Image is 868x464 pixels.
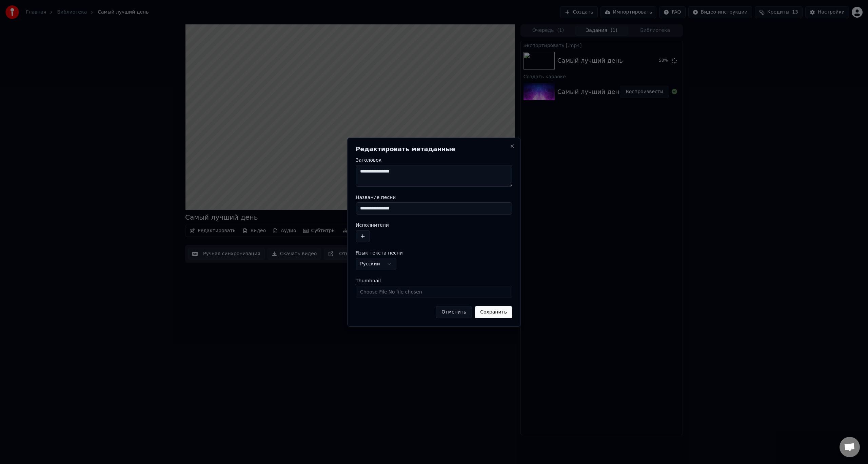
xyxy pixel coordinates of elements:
[475,306,512,318] button: Сохранить
[356,146,512,152] h2: Редактировать метаданные
[356,278,381,283] span: Thumbnail
[356,195,512,200] label: Название песни
[436,306,472,318] button: Отменить
[356,250,403,255] span: Язык текста песни
[356,223,512,227] label: Исполнители
[356,158,512,162] label: Заголовок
